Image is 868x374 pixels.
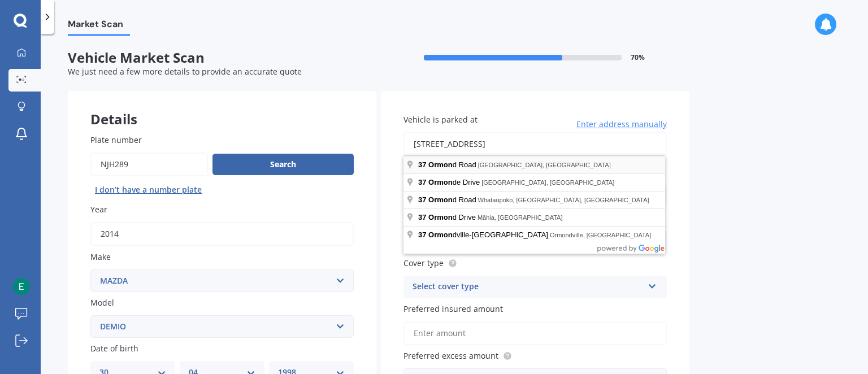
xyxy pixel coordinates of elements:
[403,321,667,345] input: Enter amount
[418,213,453,221] span: 37 Ormon
[550,232,651,238] span: Ormondville, [GEOGRAPHIC_DATA]
[403,350,498,361] span: Preferred excess amount
[418,195,478,204] span: d Road
[481,179,614,186] span: [GEOGRAPHIC_DATA], [GEOGRAPHIC_DATA]
[90,181,206,199] button: I don’t have a number plate
[418,178,426,186] span: 37
[418,213,478,221] span: d Drive
[68,91,376,125] div: Details
[90,134,142,145] span: Plate number
[403,258,444,268] span: Cover type
[403,303,503,314] span: Preferred insured amount
[418,178,481,186] span: de Drive
[403,132,667,156] input: Enter address
[13,278,30,295] img: ACg8ocLshGbDXwF2RYD8AQ3hFtZOt2F3YYssdLKWJkabfY5Wt6HXpQ=s96-c
[68,66,302,77] span: We just need a few more details to provide an accurate quote
[68,50,379,66] span: Vehicle Market Scan
[68,19,130,34] span: Market Scan
[90,297,114,308] span: Model
[90,204,107,215] span: Year
[90,251,111,262] span: Make
[428,160,453,169] span: Ormon
[478,214,563,221] span: Māhia, [GEOGRAPHIC_DATA]
[418,231,453,239] span: 37 Ormon
[413,280,643,294] div: Select cover type
[418,160,478,169] span: d Road
[418,160,426,169] span: 37
[418,195,453,204] span: 37 Ormon
[478,197,649,203] span: Whataupoko, [GEOGRAPHIC_DATA], [GEOGRAPHIC_DATA]
[478,162,611,168] span: [GEOGRAPHIC_DATA], [GEOGRAPHIC_DATA]
[428,178,453,186] span: Ormon
[403,114,478,125] span: Vehicle is parked at
[90,153,208,176] input: Enter plate number
[212,154,354,175] button: Search
[418,231,550,239] span: dville-[GEOGRAPHIC_DATA]
[90,222,354,246] input: YYYY
[576,119,667,130] span: Enter address manually
[631,54,645,62] span: 70 %
[90,343,138,354] span: Date of birth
